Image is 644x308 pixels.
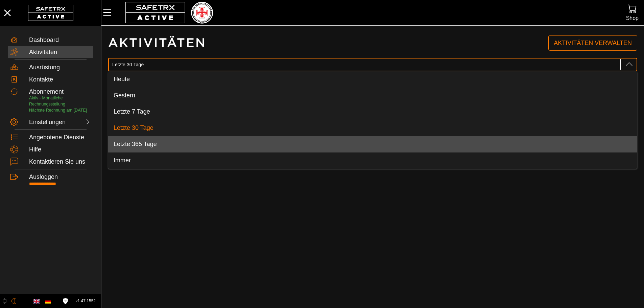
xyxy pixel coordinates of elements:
img: Equipment.svg [10,63,18,71]
img: ModeLight.svg [2,298,7,304]
img: Help.svg [10,145,18,153]
span: Gestern [114,92,135,99]
span: Letzte 30 Tage [112,62,144,68]
div: Dashboard [29,37,91,44]
img: Subscription.svg [10,88,18,96]
span: Letzte 7 Tage [114,108,150,115]
img: de.svg [45,298,51,304]
button: English [31,295,42,307]
button: MenÜ [101,5,118,20]
span: Letzte 30 Tage [114,124,153,131]
a: Aktivitäten verwalten [548,35,637,51]
span: Aktiv - Monatliche Rechnungsstellung [29,96,65,106]
div: Kontaktieren Sie uns [29,158,91,166]
div: Ausrüstung [29,64,91,71]
button: German [42,295,54,307]
span: v1.47.1552 [76,298,96,305]
button: v1.47.1552 [72,295,100,307]
img: Activities.svg [10,48,18,56]
span: Letzte 365 Tage [114,141,157,147]
span: Aktivitäten verwalten [554,38,632,48]
div: Einstellungen [29,119,59,126]
span: Heute [114,76,130,82]
div: Kontakte [29,76,91,84]
div: Shop [626,14,639,23]
img: RescueLogo.png [191,2,213,24]
div: Aktivitäten [29,49,91,56]
span: Immer [114,157,131,164]
div: Angebotene Dienste [29,134,91,141]
a: Lizenzvereinbarung [61,298,70,304]
img: en.svg [33,298,40,304]
div: Ausloggen [29,173,91,181]
img: ModeDark.svg [11,298,17,304]
h1: Aktivitäten [108,35,206,51]
div: Abonnement [29,88,91,96]
img: ContactUs.svg [10,158,18,166]
span: Nächste Rechnung am [DATE] [29,108,87,113]
div: Hilfe [29,146,91,153]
